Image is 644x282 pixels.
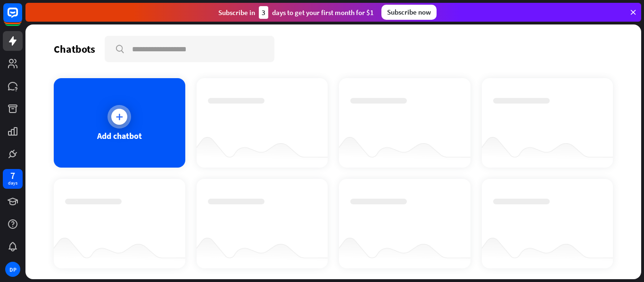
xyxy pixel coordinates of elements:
div: 7 [10,171,15,180]
div: DP [5,262,20,277]
div: 3 [259,6,268,19]
div: Subscribe now [381,5,437,20]
div: Add chatbot [97,130,142,141]
div: days [8,180,17,186]
div: Chatbots [54,42,95,56]
a: 7 days [3,169,23,189]
button: Open LiveChat chat widget [8,4,36,32]
div: Subscribe in days to get your first month for $1 [218,6,374,19]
